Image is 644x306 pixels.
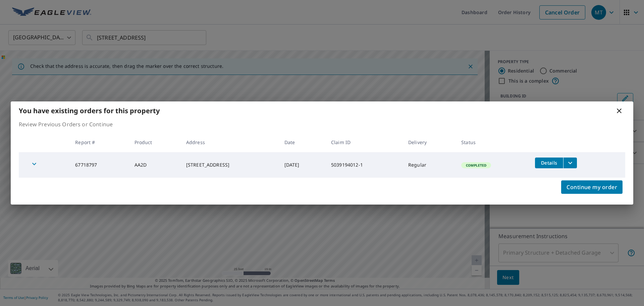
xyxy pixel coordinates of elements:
p: Review Previous Orders or Continue [19,120,625,128]
td: [DATE] [279,152,326,178]
th: Status [456,132,530,152]
th: Product [129,132,181,152]
th: Address [181,132,279,152]
span: Details [539,160,559,166]
td: AA2D [129,152,181,178]
th: Date [279,132,326,152]
th: Report # [70,132,129,152]
div: [STREET_ADDRESS] [186,162,274,168]
td: Regular [403,152,456,178]
b: You have existing orders for this property [19,106,160,115]
th: Claim ID [326,132,403,152]
button: Continue my order [561,180,623,194]
td: 67718797 [70,152,129,178]
th: Delivery [403,132,456,152]
button: filesDropdownBtn-67718797 [563,158,577,168]
span: Continue my order [567,182,617,192]
td: 5039194012-1 [326,152,403,178]
span: Completed [462,163,490,168]
button: detailsBtn-67718797 [535,158,563,168]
